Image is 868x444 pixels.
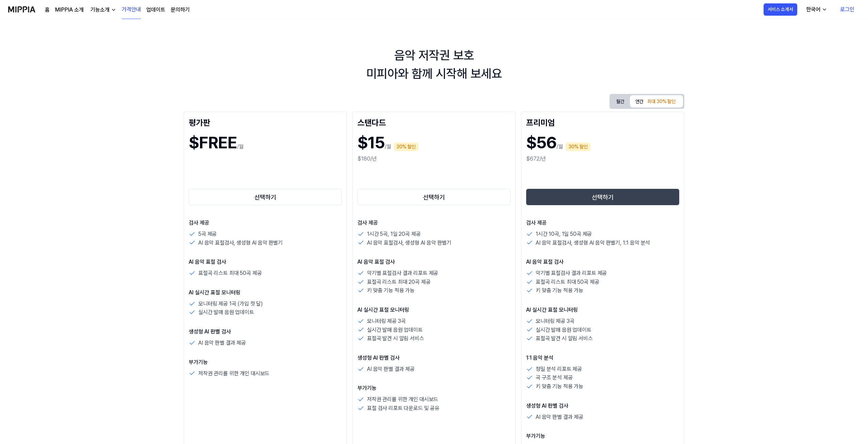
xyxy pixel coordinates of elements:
[189,258,342,266] p: AI 음악 표절 검사
[367,404,439,413] p: 표절 검사 리포트 다운로드 및 공유
[198,339,246,347] p: AI 음악 판별 결과 제공
[367,395,438,404] p: 저작권 관리를 위한 개인 대시보드
[536,334,593,343] p: 표절곡 발견 시 알림 서비스
[536,326,591,334] p: 실시간 발매 음원 업데이트
[630,95,683,108] button: 연간
[536,278,599,286] p: 표절곡 리스트 최대 50곡 제공
[566,143,590,151] div: 30% 할인
[536,413,583,422] p: AI 음악 판별 결과 제공
[526,155,679,163] div: $672/년
[367,269,438,278] p: 악기별 표절검사 결과 리포트 제공
[611,95,630,108] button: 월간
[536,373,572,382] p: 곡 구조 분석 제공
[357,306,511,314] p: AI 실시간 표절 모니터링
[526,432,679,440] p: 부가기능
[801,3,831,16] button: 한국어
[89,6,116,14] button: 기능소개
[394,143,418,151] div: 20% 할인
[122,0,141,19] a: 가격안내
[385,143,391,151] p: /월
[805,5,822,14] div: 한국어
[189,328,342,336] p: 생성형 AI 판별 검사
[55,6,84,14] a: MIPPIA 소개
[526,219,679,227] p: 검사 제공
[237,143,244,151] p: /월
[198,308,254,317] p: 실시간 발매 음원 업데이트
[526,354,679,362] p: 1:1 음악 분석
[146,6,165,14] a: 업데이트
[189,130,237,155] h1: $FREE
[367,239,451,247] p: AI 음악 표절검사, 생성형 AI 음악 판별기
[198,269,262,278] p: 표절곡 리스트 최대 50곡 제공
[357,117,511,128] div: 스탠다드
[367,326,423,334] p: 실시간 발매 음원 업데이트
[367,317,405,326] p: 모니터링 제공 3곡
[526,117,679,128] div: 프리미엄
[189,189,342,205] button: 선택하기
[357,354,511,362] p: 생성형 AI 판별 검사
[357,187,511,207] a: 선택하기
[357,155,511,163] div: $180/년
[89,6,111,14] div: 기능소개
[357,258,511,266] p: AI 음악 표절 검사
[526,189,679,205] button: 선택하기
[198,299,263,308] p: 모니터링 제공 1곡 (가입 첫 달)
[189,219,342,227] p: 검사 제공
[357,219,511,227] p: 검사 제공
[556,143,563,151] p: /월
[526,402,679,410] p: 생성형 AI 판별 검사
[189,117,342,128] div: 평가판
[536,286,583,295] p: 키 맞춤 기능 적용 가능
[367,278,430,286] p: 표절곡 리스트 최대 20곡 제공
[526,187,679,207] a: 선택하기
[536,230,592,239] p: 1시간 10곡, 1일 50곡 제공
[198,230,217,239] p: 5곡 제공
[645,97,678,107] div: 최대 30% 할인
[536,382,583,391] p: 키 맞춤 기능 적용 가능
[198,239,283,247] p: AI 음악 표절검사, 생성형 AI 음악 판별기
[536,239,650,247] p: AI 음악 표절검사, 생성형 AI 음악 판별기, 1:1 음악 분석
[357,384,511,392] p: 부가기능
[357,189,511,205] button: 선택하기
[526,306,679,314] p: AI 실시간 표절 모니터링
[764,3,797,16] button: 서비스 소개서
[198,369,269,378] p: 저작권 관리를 위한 개인 대시보드
[189,289,342,297] p: AI 실시간 표절 모니터링
[536,269,607,278] p: 악기별 표절검사 결과 리포트 제공
[526,130,556,155] h1: $56
[171,6,190,14] a: 문의하기
[367,230,420,239] p: 1시간 5곡, 1일 20곡 제공
[189,187,342,207] a: 선택하기
[367,334,424,343] p: 표절곡 발견 시 알림 서비스
[536,365,582,374] p: 정밀 분석 리포트 제공
[189,358,342,366] p: 부가기능
[367,365,415,374] p: AI 음악 판별 결과 제공
[536,317,574,326] p: 모니터링 제공 3곡
[367,286,415,295] p: 키 맞춤 기능 적용 가능
[111,7,116,13] img: down
[526,258,679,266] p: AI 음악 표절 검사
[45,6,50,14] a: 홈
[357,130,385,155] h1: $15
